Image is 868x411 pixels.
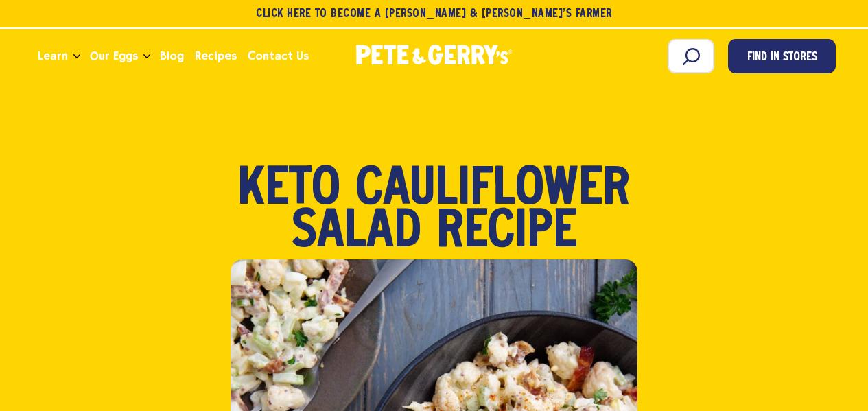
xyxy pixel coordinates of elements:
a: Contact Us [242,38,314,75]
span: Keto [238,169,340,211]
button: Open the dropdown menu for Our Eggs [143,54,150,59]
a: Our Eggs [84,38,143,75]
span: Blog [160,47,184,64]
a: Find in Stores [728,39,836,73]
span: Cauliflower [355,169,630,211]
a: Learn [32,38,73,75]
a: Recipes [189,38,242,75]
button: Open the dropdown menu for Learn [73,54,80,59]
a: Blog [154,38,189,75]
span: Learn [38,47,68,64]
span: Recipes [195,47,237,64]
span: Our Eggs [90,47,138,64]
span: Salad [292,211,421,254]
span: Contact Us [248,47,309,64]
input: Search [668,39,714,73]
span: Find in Stores [747,49,817,67]
span: Recipe [436,211,577,254]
